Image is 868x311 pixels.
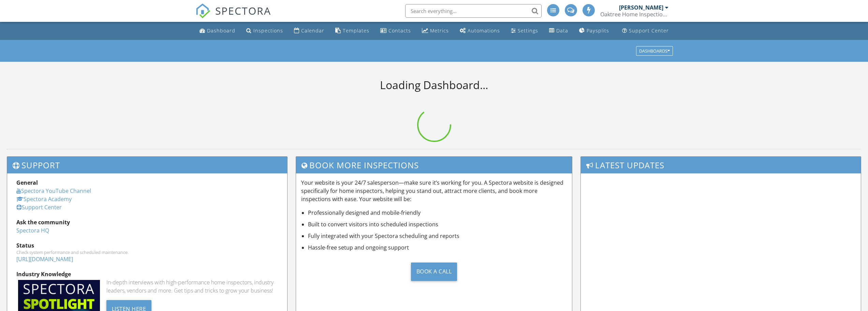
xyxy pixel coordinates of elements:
[195,3,210,18] img: The Best Home Inspection Software - Spectora
[16,218,278,226] div: Ask the community
[195,9,271,24] a: SPECTORA
[546,25,571,37] a: Data
[468,27,500,34] div: Automations
[430,27,449,34] div: Metrics
[16,187,91,195] a: Spectora YouTube Channel
[16,250,278,255] div: Check system performance and scheduled maintenance.
[556,27,568,34] div: Data
[629,27,669,34] div: Support Center
[508,25,541,37] a: Settings
[518,27,538,34] div: Settings
[244,25,286,37] a: Inspections
[619,4,663,11] div: [PERSON_NAME]
[197,25,238,37] a: Dashboard
[301,179,567,203] p: Your website is your 24/7 salesperson—make sure it’s working for you. A Spectora website is desig...
[308,220,567,228] li: Built to convert visitors into scheduled inspections
[639,48,670,53] div: Dashboards
[343,27,369,34] div: Templates
[16,255,73,263] a: [URL][DOMAIN_NAME]
[7,157,287,173] h3: Support
[333,25,372,37] a: Templates
[581,157,861,173] h3: Latest Updates
[16,203,62,211] a: Support Center
[16,179,38,186] strong: General
[296,157,572,173] h3: Book More Inspections
[16,241,278,250] div: Status
[405,4,542,18] input: Search everything...
[419,25,452,37] a: Metrics
[16,195,72,203] a: Spectora Academy
[16,227,49,234] a: Spectora HQ
[16,270,278,278] div: Industry Knowledge
[301,257,567,286] a: Book a Call
[308,232,567,240] li: Fully integrated with your Spectora scheduling and reports
[378,25,414,37] a: Contacts
[308,243,567,252] li: Hassle-free setup and ongoing support
[636,46,673,56] button: Dashboards
[207,27,235,34] div: Dashboard
[301,27,324,34] div: Calendar
[291,25,327,37] a: Calendar
[457,25,503,37] a: Automations (Basic)
[576,25,612,37] a: Paysplits
[308,209,567,217] li: Professionally designed and mobile-friendly
[587,27,609,34] div: Paysplits
[619,25,672,37] a: Support Center
[253,27,283,34] div: Inspections
[388,27,411,34] div: Contacts
[600,11,668,18] div: Oaktree Home Inspections
[411,263,457,281] div: Book a Call
[106,278,278,295] div: In-depth interviews with high-performance home inspectors, industry leaders, vendors and more. Ge...
[215,3,271,18] span: SPECTORA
